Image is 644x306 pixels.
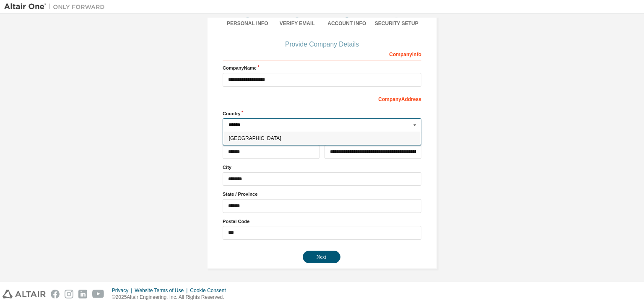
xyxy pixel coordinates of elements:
img: instagram.svg [65,290,73,298]
label: Postal Code [223,218,421,225]
button: Next [303,251,340,263]
img: linkedin.svg [78,290,87,298]
div: Personal Info [223,20,273,27]
div: Verify Email [273,20,322,27]
div: Account Info [322,20,372,27]
p: © 2025 Altair Engineering, Inc. All Rights Reserved. [112,294,231,301]
img: facebook.svg [51,290,60,298]
div: Company Address [223,92,421,105]
label: State / Province [223,191,421,197]
span: [GEOGRAPHIC_DATA] [229,136,415,141]
div: Company Info [223,47,421,60]
img: altair_logo.svg [3,290,46,298]
div: Security Setup [372,20,422,27]
img: Altair One [4,3,109,11]
img: youtube.svg [92,290,104,298]
div: Cookie Consent [190,287,231,294]
label: Company Name [223,65,421,71]
label: Country [223,110,421,117]
div: Privacy [112,287,135,294]
div: Website Terms of Use [135,287,190,294]
label: City [223,164,421,171]
div: Provide Company Details [223,42,421,47]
